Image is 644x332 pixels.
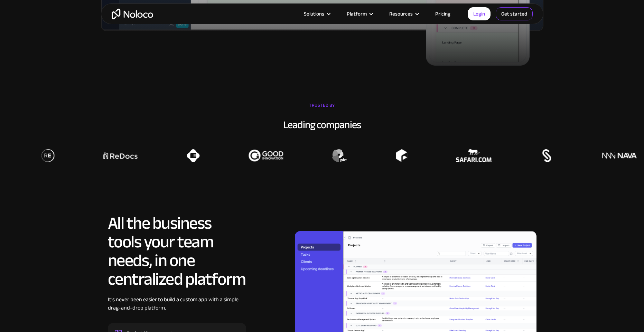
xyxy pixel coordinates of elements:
[389,9,413,18] div: Resources
[112,9,153,19] a: home
[468,7,491,20] a: Login
[304,9,324,18] div: Solutions
[381,9,427,18] div: Resources
[496,7,533,20] a: Get started
[108,295,246,322] div: It’s never been easier to build a custom app with a simple drag-and-drop platform.
[108,214,246,288] h2: All the business tools your team needs, in one centralized platform
[295,9,338,18] div: Solutions
[338,9,381,18] div: Platform
[347,9,367,18] div: Platform
[427,9,459,18] a: Pricing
